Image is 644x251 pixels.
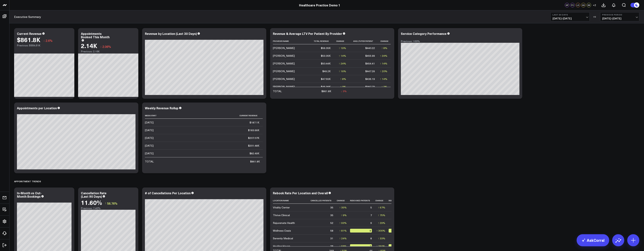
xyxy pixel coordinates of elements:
[145,121,154,124] div: [DATE]
[17,31,42,36] div: Current Revenue
[381,46,387,50] div: ↑ 8%
[339,54,346,58] div: ↑ 14%
[273,46,295,50] div: [PERSON_NAME]
[339,62,346,65] div: ↑ 24%
[370,221,372,225] div: 9
[576,3,580,7] div: LO
[370,206,372,209] div: 5
[339,46,346,50] div: ↑ 19%
[14,177,41,186] div: APPOINTMENT TRENDS
[14,15,41,19] a: Executive Summary
[17,191,42,198] div: In-Month vs Out-Month Bookings
[339,206,347,209] div: ↑ 35%
[370,213,372,217] div: 7
[273,213,290,217] div: Thrive Clinical
[330,221,333,225] div: 52
[591,16,598,18] div: VS
[581,3,586,7] div: AS
[145,136,154,140] div: [DATE]
[145,128,154,132] div: [DATE]
[273,77,295,81] div: [PERSON_NAME]
[401,31,447,36] div: Service Category Performance
[248,144,259,148] div: $201.48K
[334,38,349,44] th: Change
[389,229,408,233] div: 13.80%
[102,44,111,49] span: 2.06%
[145,112,183,119] th: Week Start
[321,85,331,89] div: $45.36K
[378,38,391,44] th: Change
[81,191,107,198] div: Cancellation Rate (Last 90 Days)
[299,3,340,7] a: Healthcare Practice Demo 1
[250,152,259,155] div: $82.49K
[273,54,295,58] div: [PERSON_NAME]
[273,236,293,240] div: Serenity Medical
[565,3,569,7] div: GP
[365,54,375,58] div: $455.99
[376,229,385,233] div: ↑ 300%
[17,106,57,110] div: Appointments per Location
[339,221,347,225] div: ↑ 93%
[553,17,588,20] span: [DATE] - [DATE]
[337,197,350,204] th: Change
[273,38,311,44] th: Provider Name
[350,244,372,248] div: 7
[365,46,375,50] div: $440.22
[81,50,135,53] div: Previous: 2.18K
[389,197,411,204] th: Rebook Percent
[587,3,591,7] div: SB
[17,36,40,43] div: $861.8K
[273,85,295,89] div: [PERSON_NAME]
[330,236,333,240] div: 31
[380,69,387,73] div: ↑ 20%
[593,4,596,6] span: + 2
[321,46,331,50] div: $56.35K
[273,244,290,248] div: Healing Haven
[365,85,375,89] div: $387.72
[145,144,154,148] div: [DATE]
[602,14,637,16] b: Previous Period
[330,213,333,217] div: 35
[17,44,72,47] div: Previous: $884.81K
[341,213,347,217] div: ↑ 9%
[273,62,295,65] div: [PERSON_NAME]
[100,44,102,49] span: ↓
[81,42,97,49] div: 2.14K
[321,62,331,65] div: $50.44K
[46,38,53,43] span: 2.6%
[250,121,259,124] div: $187.1K
[81,31,110,39] div: Appointments Booked This Month
[339,236,347,240] div: ↑ 24%
[350,197,375,204] th: Rebooked Patients
[376,244,385,248] div: ↑ 250%
[375,197,389,204] th: Change
[145,160,154,163] div: TOTAL
[602,17,637,20] span: [DATE] - [DATE]
[550,12,590,21] button: Last 30 Days[DATE]-[DATE]
[570,3,575,7] div: PC
[365,77,375,81] div: $436.19
[339,229,347,233] div: ↑ 81%
[145,152,154,155] div: [DATE]
[380,62,387,65] div: ↑ 14%
[349,38,378,44] th: Avg Ltv Per Patient
[321,77,331,81] div: $47.55K
[365,69,375,73] div: $447.26
[370,236,372,240] div: 8
[350,229,372,233] div: 8
[311,38,334,44] th: Total Revenue
[330,229,333,233] div: 58
[248,128,259,132] div: $183.66K
[322,69,331,73] div: $49.2K
[340,77,346,81] div: ↑ 8%
[378,221,385,225] div: ↑ 29%
[248,136,259,140] div: $207.07K
[339,69,346,73] div: ↑ 16%
[553,14,588,16] b: Last 30 Days
[273,221,295,225] div: Rejuvenate Health
[378,213,385,217] div: ↑ 75%
[330,206,333,209] div: 35
[378,236,385,240] div: ↑ 33%
[401,40,519,43] div: Previous: 100%
[273,31,342,36] div: Revenue & Average LTV Per Patient By Provider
